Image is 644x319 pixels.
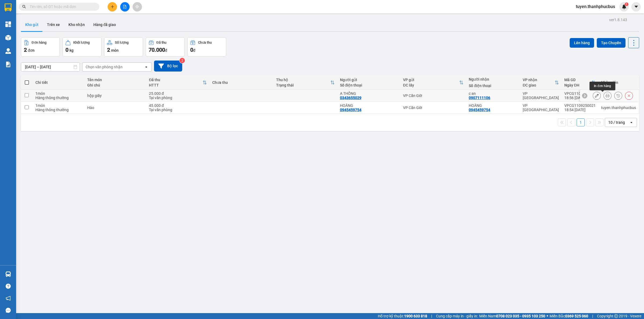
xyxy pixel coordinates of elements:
svg: open [629,120,634,125]
span: tuyen.thanhphucbus [572,3,619,10]
span: Hỗ trợ kỹ thuật: [378,313,427,319]
button: Hàng đã giao [89,18,120,31]
span: kg [69,48,74,52]
span: 0 [190,47,193,53]
div: 0945459754 [469,108,490,112]
div: Hàng thông thường [35,96,82,100]
sup: 2 [180,58,185,63]
div: Nhân viên [601,80,636,85]
th: Toggle SortBy [400,76,466,90]
span: file-add [123,5,127,9]
div: Đã thu [149,78,202,82]
div: hộp giấy [87,93,144,98]
div: HOÀNG [340,103,398,108]
span: | [592,313,593,319]
div: VP gửi [403,78,459,82]
div: 45.000 đ [149,103,207,108]
div: Ngày ĐH [564,83,591,87]
button: Đã thu70.000đ [146,37,185,57]
div: Hào [87,106,144,110]
span: question-circle [6,284,11,289]
div: Người gửi [340,78,398,82]
img: solution-icon [5,62,11,67]
div: Chưa thu [198,41,212,44]
div: Tên món [87,78,144,82]
div: Người nhận [469,77,517,81]
button: Tạo Chuyến [597,38,625,48]
img: warehouse-icon [5,271,11,277]
div: Tại văn phòng [149,96,207,100]
span: 2 [107,47,110,53]
img: icon-new-feature [622,4,627,9]
button: Kho nhận [64,18,89,31]
span: caret-down [634,4,639,9]
button: Đơn hàng2đơn [21,37,60,57]
span: 1 [625,2,627,6]
div: Số lượng [115,41,129,44]
button: 1 [577,118,585,126]
span: aim [135,5,139,9]
span: 70.000 [149,47,165,53]
div: 25.000 đ [149,91,207,96]
div: 10 / trang [608,120,625,125]
div: VPCG1109250021 [564,103,596,108]
img: logo.jpg [7,7,34,33]
div: Số điện thoại [340,83,398,87]
b: Thành Phúc Bus [7,35,27,60]
img: dashboard-icon [5,21,11,27]
span: 0 [65,47,68,53]
div: 0343655029 [340,96,361,100]
span: search [22,5,26,9]
div: 0945459754 [340,108,361,112]
span: đ [193,48,195,52]
div: c an [469,91,517,96]
th: Toggle SortBy [562,76,598,90]
div: Chọn văn phòng nhận [86,64,123,70]
span: Miền Nam [479,313,545,319]
div: 18:56 [DATE] [564,96,596,100]
div: VP [GEOGRAPHIC_DATA] [523,103,559,112]
th: Toggle SortBy [273,76,337,90]
svg: open [144,65,148,69]
div: In đơn hàng [590,82,615,90]
span: plus [111,5,114,9]
button: plus [108,2,117,12]
div: Số điện thoại [469,84,517,88]
span: copyright [614,314,618,318]
div: HOÀNG [469,103,517,108]
span: đ [165,48,167,52]
img: warehouse-icon [5,35,11,40]
div: 1 món [35,91,82,96]
span: đơn [28,48,35,52]
span: ⚪️ [547,315,548,317]
button: caret-down [631,2,641,12]
div: VP Cần Giờ [403,93,463,98]
div: Đã thu [156,41,166,44]
strong: 1900 633 818 [404,314,427,318]
span: Cung cấp máy in - giấy in: [436,313,478,319]
button: Số lượng2món [104,37,143,57]
span: 2 [24,47,27,53]
span: message [6,308,11,313]
span: notification [6,296,11,301]
button: Bộ lọc [154,61,182,72]
input: Tìm tên, số ĐT hoặc mã đơn [30,4,93,10]
div: Đơn hàng [32,41,46,44]
div: Sửa đơn hàng [593,92,601,100]
b: Gửi khách hàng [33,8,53,33]
div: Tại văn phòng [149,108,207,112]
button: aim [133,2,142,12]
div: 0907111106 [469,96,490,100]
div: VP Cần Giờ [403,106,463,110]
img: logo-vxr [5,3,12,12]
span: Miền Bắc [550,313,588,319]
button: Khối lượng0kg [63,37,101,57]
input: Select a date range. [21,63,80,71]
button: Kho gửi [21,18,43,31]
div: ver 1.8.143 [609,17,627,23]
strong: 0708 023 035 - 0935 103 250 [496,314,545,318]
button: file-add [120,2,130,12]
div: Hàng thông thường [35,108,82,112]
th: Toggle SortBy [520,76,562,90]
div: HTTT [149,83,202,87]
